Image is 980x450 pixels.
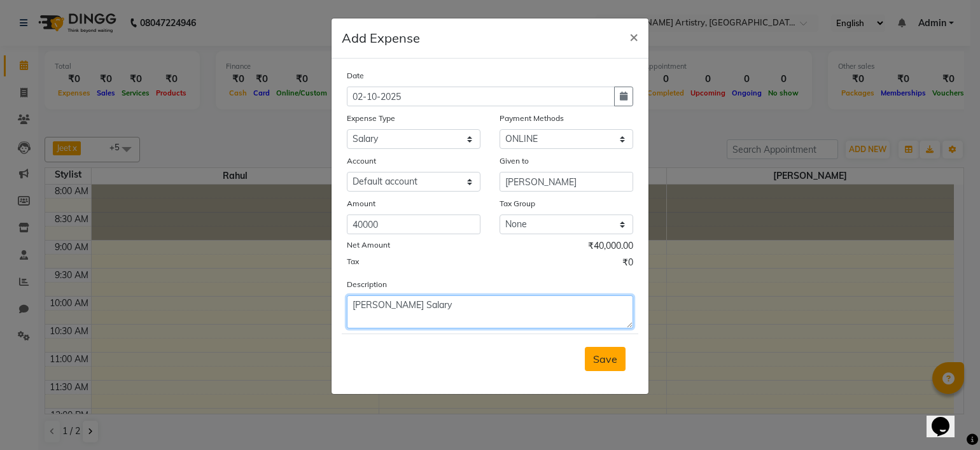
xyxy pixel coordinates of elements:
label: Description [347,279,387,290]
span: ₹0 [622,256,633,272]
button: Close [619,18,648,54]
span: Save [593,353,617,365]
input: Amount [347,214,480,234]
iframe: chat widget [927,399,967,437]
h5: Add Expense [342,29,420,48]
label: Tax [347,256,359,267]
label: Net Amount [347,239,390,251]
span: × [629,27,638,46]
input: Given to [500,172,633,192]
label: Amount [347,198,375,209]
label: Expense Type [347,113,395,124]
label: Date [347,70,364,81]
label: Account [347,155,376,167]
label: Tax Group [500,198,535,209]
label: Given to [500,155,529,167]
button: Save [585,347,626,371]
span: ₹40,000.00 [588,239,633,256]
label: Payment Methods [500,113,564,124]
